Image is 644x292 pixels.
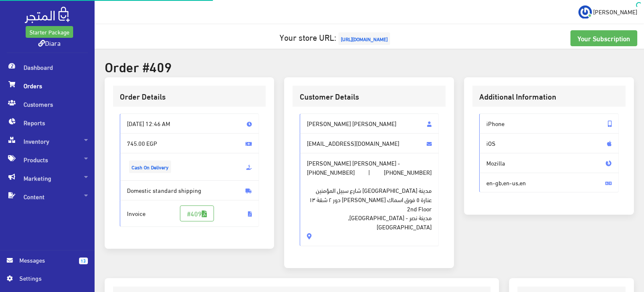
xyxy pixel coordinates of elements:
[120,180,259,200] span: Domestic standard shipping
[300,133,439,153] span: [EMAIL_ADDRESS][DOMAIN_NAME]
[7,76,88,95] span: Orders
[25,7,70,23] img: .
[120,92,259,100] h3: Order Details
[7,113,88,132] span: Reports
[479,133,619,153] span: iOS
[307,168,355,177] span: [PHONE_NUMBER]
[7,274,88,287] a: Settings
[300,113,439,134] span: [PERSON_NAME] [PERSON_NAME]
[120,133,259,153] span: 745.00 EGP
[7,169,88,187] span: Marketing
[7,95,88,113] span: Customers
[384,168,432,177] span: [PHONE_NUMBER]
[7,132,88,150] span: Inventory
[7,150,88,169] span: Products
[300,153,439,246] span: [PERSON_NAME] [PERSON_NAME] - |
[280,29,392,45] a: Your store URL:[URL][DOMAIN_NAME]
[338,32,390,45] span: [URL][DOMAIN_NAME]
[479,113,619,134] span: iPhone
[7,255,88,274] a: 13 Messages
[19,274,81,283] span: Settings
[120,113,259,134] span: [DATE] 12:46 AM
[578,5,592,19] img: ...
[578,5,637,18] a: ... [PERSON_NAME]
[7,187,88,206] span: Content
[79,258,88,264] span: 13
[479,92,619,100] h3: Additional Information
[300,92,439,100] h3: Customer Details
[479,173,619,193] span: en-gb,en-us,en
[19,255,72,265] span: Messages
[26,26,73,38] a: Starter Package
[180,205,214,221] a: #409
[120,200,259,227] span: Invoice
[307,176,432,231] span: مدينة [GEOGRAPHIC_DATA] شارع سبيل المؤمنين عنارة ٥ فوق اسماك [PERSON_NAME] دور ٢ شقة ١٣ 2nd Floor...
[570,30,637,46] a: Your Subscription
[7,58,88,76] span: Dashboard
[479,153,619,173] span: Mozilla
[38,37,61,49] a: Diara
[105,59,634,74] h2: Order #409
[593,6,637,17] span: [PERSON_NAME]
[129,160,171,173] span: Cash On Delivery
